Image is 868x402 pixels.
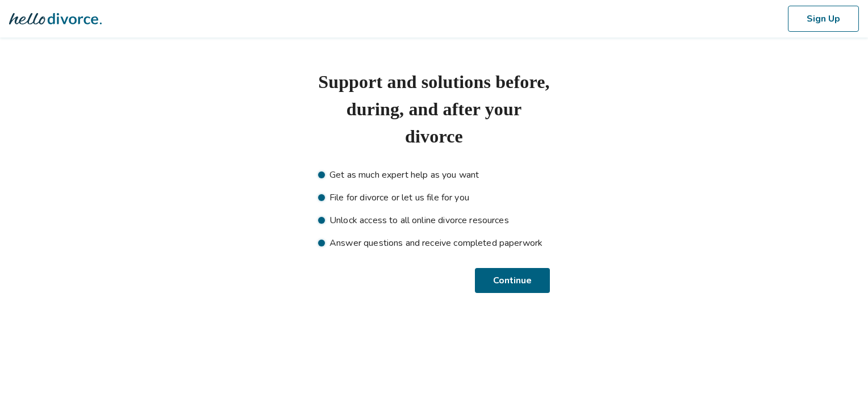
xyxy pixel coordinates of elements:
li: File for divorce or let us file for you [318,191,550,204]
li: Get as much expert help as you want [318,168,550,182]
li: Answer questions and receive completed paperwork [318,236,550,250]
h1: Support and solutions before, during, and after your divorce [318,68,550,150]
button: Sign Up [788,6,859,32]
li: Unlock access to all online divorce resources [318,213,550,227]
button: Continue [477,268,550,293]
